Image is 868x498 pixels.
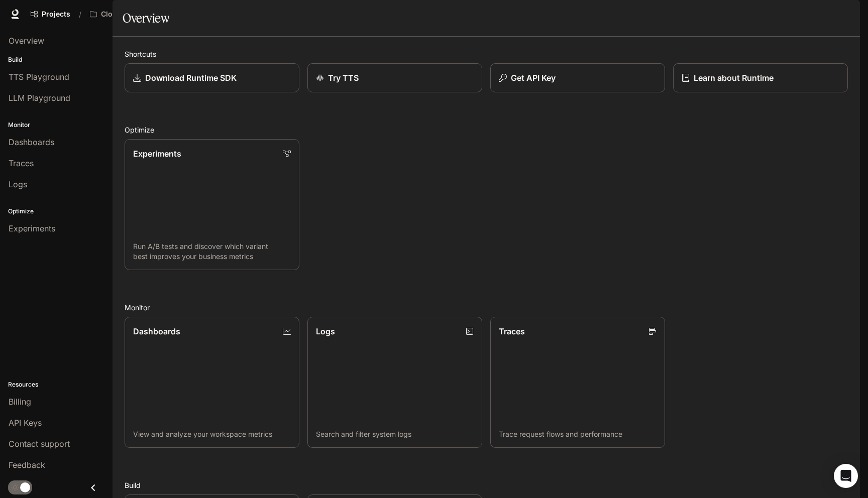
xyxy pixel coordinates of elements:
[133,429,291,439] p: View and analyze your workspace metrics
[499,325,525,337] p: Traces
[673,63,848,92] a: Learn about Runtime
[316,429,474,439] p: Search and filter system logs
[145,72,237,84] p: Download Runtime SDK
[490,63,665,92] button: Get API Key
[125,125,848,135] h2: Optimize
[694,72,774,84] p: Learn about Runtime
[125,139,299,270] a: ExperimentsRun A/B tests and discover which variant best improves your business metrics
[307,317,482,448] a: LogsSearch and filter system logs
[125,63,299,92] a: Download Runtime SDK
[511,72,556,84] p: Get API Key
[133,148,181,160] p: Experiments
[123,8,169,28] h1: Overview
[42,10,70,19] span: Projects
[85,4,173,24] button: All workspaces
[328,72,359,84] p: Try TTS
[75,9,85,20] div: /
[125,317,299,448] a: DashboardsView and analyze your workspace metrics
[125,302,848,313] h2: Monitor
[133,325,180,337] p: Dashboards
[307,63,482,92] a: Try TTS
[316,325,335,337] p: Logs
[834,464,858,488] div: Open Intercom Messenger
[26,4,75,24] a: Go to projects
[490,317,665,448] a: TracesTrace request flows and performance
[125,480,848,490] h2: Build
[125,49,848,59] h2: Shortcuts
[133,241,291,262] p: Run A/B tests and discover which variant best improves your business metrics
[499,429,657,439] p: Trace request flows and performance
[101,10,157,19] p: Clone Voice Tests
